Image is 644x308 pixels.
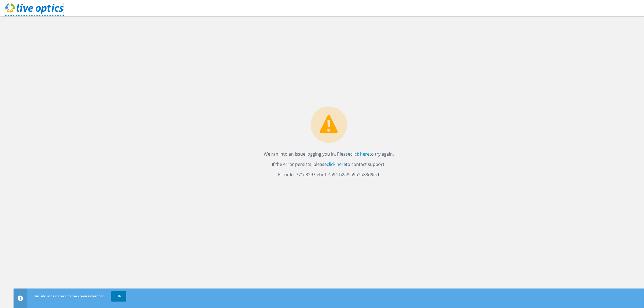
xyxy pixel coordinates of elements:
span: This site uses cookies to track your navigation. [33,294,105,298]
p: If the error persists, please to contact support. [264,160,394,168]
a: click here [350,151,369,157]
p: We ran into an issue logging you in. Please to try again. [264,150,394,158]
p: Error Id: 771e3297-ebe1-4a94-b2a8-a9b2b83d9ecf [264,171,394,178]
a: click here [327,161,346,167]
a: OK [111,291,126,301]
